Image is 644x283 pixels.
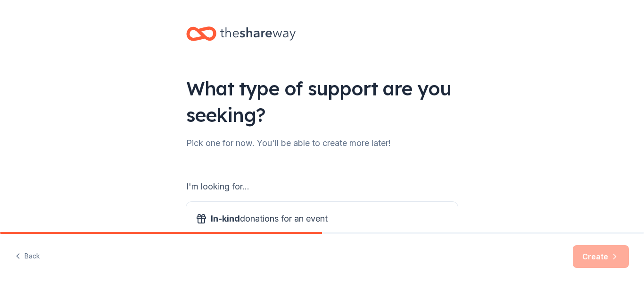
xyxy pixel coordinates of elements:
div: Pick one for now. You'll be able to create more later! [186,136,458,151]
div: What type of support are you seeking? [186,75,458,128]
span: In-kind [211,214,240,223]
div: Find auction and raffle items, meals, snacks, desserts, alcohol, and beverages. [196,230,448,253]
button: In-kinddonations for an eventFind auction and raffle items, meals, snacks, desserts, alcohol, and... [186,202,458,262]
button: Back [15,247,40,266]
div: I'm looking for... [186,179,458,194]
span: donations for an event [211,211,328,226]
